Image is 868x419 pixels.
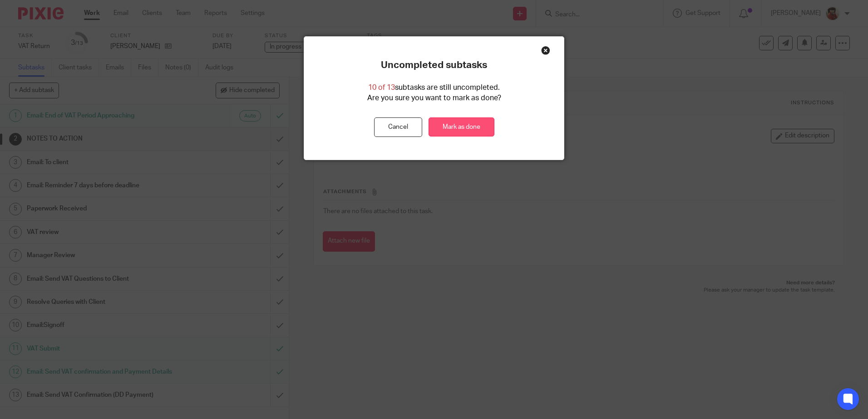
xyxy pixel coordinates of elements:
a: Mark as done [429,117,494,137]
p: subtasks are still uncompleted. [368,83,500,93]
span: 10 of 13 [368,84,395,91]
button: Cancel [374,117,422,137]
div: Close this dialog window [541,46,550,55]
p: Are you sure you want to mark as done? [367,93,501,103]
p: Uncompleted subtasks [381,59,487,71]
